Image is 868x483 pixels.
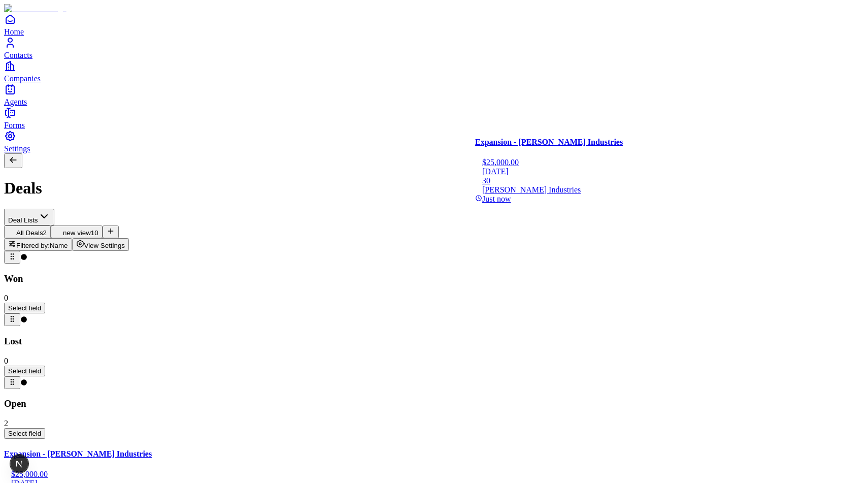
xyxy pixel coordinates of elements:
[84,242,125,249] span: View Settings
[4,144,30,153] span: Settings
[4,130,864,153] a: Settings
[4,51,32,59] span: Contacts
[4,60,864,83] a: Companies
[4,37,864,59] a: Contacts
[475,158,654,167] div: $25,000.00
[475,167,654,176] div: [DATE]
[4,470,864,479] div: $25,000.00
[4,398,864,409] h3: Open
[16,242,50,249] span: Filtered by:
[475,176,654,185] div: 30
[4,74,41,83] span: Companies
[8,304,41,312] span: Select field
[8,367,41,375] span: Select field
[475,138,654,147] h4: Expansion - [PERSON_NAME] Industries
[4,336,864,347] h3: Lost
[4,449,864,459] h4: Expansion - [PERSON_NAME] Industries
[4,273,864,284] h3: Won
[4,294,8,302] span: 0
[16,229,43,237] span: All Deals
[4,83,864,106] a: Agents
[4,27,24,36] span: Home
[4,98,27,106] span: Agents
[51,226,103,238] button: new view10
[4,4,66,13] img: Item Brain Logo
[475,195,654,204] div: Just now
[475,185,654,195] div: [PERSON_NAME] Industries
[50,242,68,249] span: Name
[475,138,654,203] a: Expansion - [PERSON_NAME] Industries$25,000.00[DATE]30[PERSON_NAME] IndustriesJust now
[4,226,51,238] button: All Deals2
[4,121,25,130] span: Forms
[4,13,864,36] a: Home
[4,419,8,428] span: 2
[43,229,47,237] span: 2
[4,238,72,251] button: Filtered by:Name
[8,430,41,437] span: Select field
[63,229,91,237] span: new view
[4,357,8,365] span: 0
[72,238,129,251] button: View Settings
[91,229,98,237] span: 10
[4,107,864,130] a: Forms
[4,179,864,198] h1: Deals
